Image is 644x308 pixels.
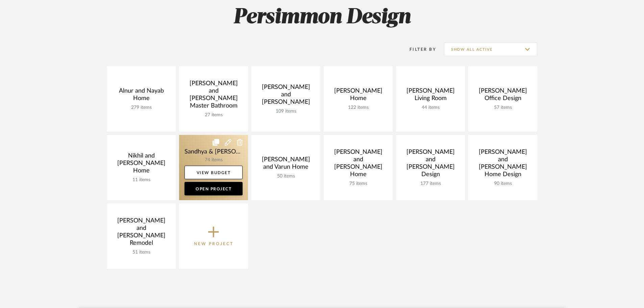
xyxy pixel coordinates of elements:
[401,148,460,181] div: [PERSON_NAME] and [PERSON_NAME] Design
[474,181,532,187] div: 90 items
[401,105,460,111] div: 44 items
[401,181,460,187] div: 177 items
[257,173,315,179] div: 50 items
[329,148,387,181] div: [PERSON_NAME] and [PERSON_NAME] Home
[329,105,387,111] div: 122 items
[112,105,170,111] div: 279 items
[474,148,532,181] div: [PERSON_NAME] and [PERSON_NAME] Home Design
[179,204,248,269] button: New Project
[401,87,460,105] div: [PERSON_NAME] Living Room
[112,177,170,183] div: 11 items
[112,87,170,105] div: Alnur and Nayab Home
[79,5,565,30] h2: Persimmon Design
[194,240,233,247] p: New Project
[474,105,532,111] div: 57 items
[184,166,243,179] a: View Budget
[112,152,170,177] div: Nikhil and [PERSON_NAME] Home
[257,156,315,173] div: [PERSON_NAME] and Varun Home
[112,250,170,255] div: 51 items
[329,87,387,105] div: [PERSON_NAME] Home
[184,80,243,112] div: [PERSON_NAME] and [PERSON_NAME] Master Bathroom
[184,182,243,195] a: Open Project
[257,84,315,109] div: [PERSON_NAME] and [PERSON_NAME]
[257,109,315,114] div: 109 items
[184,112,243,118] div: 27 items
[474,87,532,105] div: [PERSON_NAME] Office Design
[112,217,170,250] div: [PERSON_NAME] and [PERSON_NAME] Remodel
[401,46,436,53] div: Filter By
[329,181,387,187] div: 75 items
